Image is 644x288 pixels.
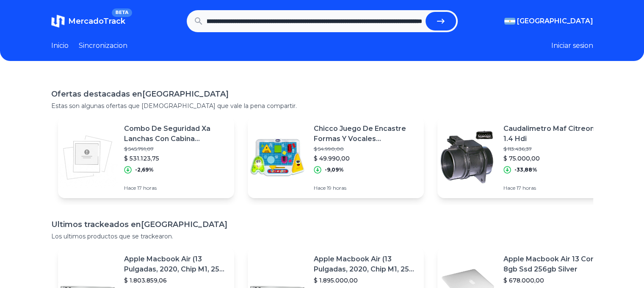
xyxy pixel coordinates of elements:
span: BETA [112,8,132,17]
a: Sincronizacion [79,41,127,51]
p: Apple Macbook Air (13 Pulgadas, 2020, Chip M1, 256 Gb De Ssd, 8 Gb De Ram) - Plata [314,254,417,274]
p: Caudalimetro Maf Citreon C3 1.4 Hdi [503,124,607,144]
p: $ 545.791,07 [124,146,227,152]
p: -33,88% [514,166,537,173]
a: Inicio [51,41,69,51]
h1: Ofertas destacadas en [GEOGRAPHIC_DATA] [51,88,593,100]
p: $ 113.436,37 [503,146,607,152]
p: -2,69% [135,166,154,173]
p: Hace 17 horas [124,185,227,191]
h1: Ultimos trackeados en [GEOGRAPHIC_DATA] [51,219,593,230]
p: Los ultimos productos que se trackearon. [51,232,593,241]
p: Combo De Seguridad Xa Lanchas Con Cabina +matafuego+ancla [124,124,227,144]
a: Featured imageChicco Juego De Encastre Formas Y Vocales 9798000040$ 54.990,00$ 49.990,00-9,09%Hac... [248,117,424,198]
p: $ 49.990,00 [314,154,417,163]
img: Featured image [437,128,497,187]
img: Featured image [248,128,307,187]
p: $ 1.803.859,06 [124,276,227,285]
p: $ 54.990,00 [314,146,417,152]
p: Hace 17 horas [503,185,607,191]
a: Featured imageCaudalimetro Maf Citreon C3 1.4 Hdi$ 113.436,37$ 75.000,00-33,88%Hace 17 horas [437,117,614,198]
p: $ 531.123,75 [124,154,227,163]
a: MercadoTrackBETA [51,14,125,28]
img: MercadoTrack [51,14,65,28]
p: Apple Macbook Air (13 Pulgadas, 2020, Chip M1, 256 Gb De Ssd, 8 Gb De Ram) - Plata [124,254,227,274]
button: Iniciar sesion [551,41,593,51]
img: Argentina [504,18,515,25]
button: [GEOGRAPHIC_DATA] [504,16,593,26]
p: $ 75.000,00 [503,154,607,163]
p: -9,09% [325,166,344,173]
img: Featured image [58,128,117,187]
span: MercadoTrack [68,17,125,26]
p: Hace 19 horas [314,185,417,191]
p: Chicco Juego De Encastre Formas Y Vocales 9798000040 [314,124,417,144]
p: $ 1.895.000,00 [314,276,417,285]
a: Featured imageCombo De Seguridad Xa Lanchas Con Cabina +matafuego+ancla$ 545.791,07$ 531.123,75-2... [58,117,234,198]
p: Estas son algunas ofertas que [DEMOGRAPHIC_DATA] que vale la pena compartir. [51,102,593,110]
span: [GEOGRAPHIC_DATA] [517,16,593,26]
p: $ 678.000,00 [503,276,607,285]
p: Apple Macbook Air 13 Core I5 8gb Ssd 256gb Silver [503,254,607,274]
